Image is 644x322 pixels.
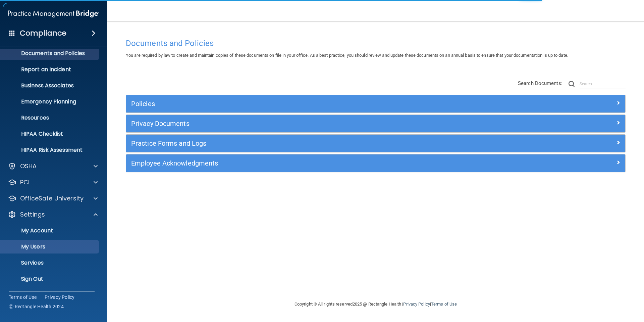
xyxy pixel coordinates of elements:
h5: Policies [131,100,495,107]
a: PCI [8,178,98,186]
h4: Compliance [20,29,66,38]
p: Resources [4,114,96,121]
a: Privacy Documents [131,118,620,129]
a: Practice Forms and Logs [131,138,620,149]
h5: Employee Acknowledgments [131,159,495,167]
a: Terms of Use [431,302,457,307]
a: Settings [8,211,98,219]
iframe: Drift Widget Chat Controller [528,274,636,301]
p: OfficeSafe University [20,194,84,202]
p: HIPAA Checklist [4,131,96,137]
h5: Privacy Documents [131,120,495,127]
p: My Account [4,227,96,234]
input: Search [580,79,626,89]
p: OSHA [20,162,37,170]
span: Search Documents: [518,80,562,86]
p: Services [4,260,96,266]
a: Policies [131,98,620,109]
a: Privacy Policy [45,294,75,301]
a: OSHA [8,162,98,170]
span: You are required by law to create and maintain copies of these documents on file in your office. ... [126,53,568,58]
p: Settings [20,211,45,219]
p: PCI [20,178,30,186]
a: Privacy Policy [403,302,430,307]
p: Report an Incident [4,66,96,73]
span: Ⓒ Rectangle Health 2024 [9,303,64,310]
p: My Users [4,243,96,250]
p: Sign Out [4,276,96,282]
h4: Documents and Policies [126,39,626,48]
p: Emergency Planning [4,98,96,105]
a: OfficeSafe University [8,194,98,202]
p: Business Associates [4,82,96,89]
a: Terms of Use [9,294,37,301]
a: Employee Acknowledgments [131,158,620,169]
h5: Practice Forms and Logs [131,140,495,147]
p: Documents and Policies [4,50,96,57]
div: Copyright © All rights reserved 2025 @ Rectangle Health | | [253,293,498,315]
img: ic-search.3b580494.png [569,81,575,87]
p: HIPAA Risk Assessment [4,147,96,153]
img: PMB logo [8,7,99,20]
